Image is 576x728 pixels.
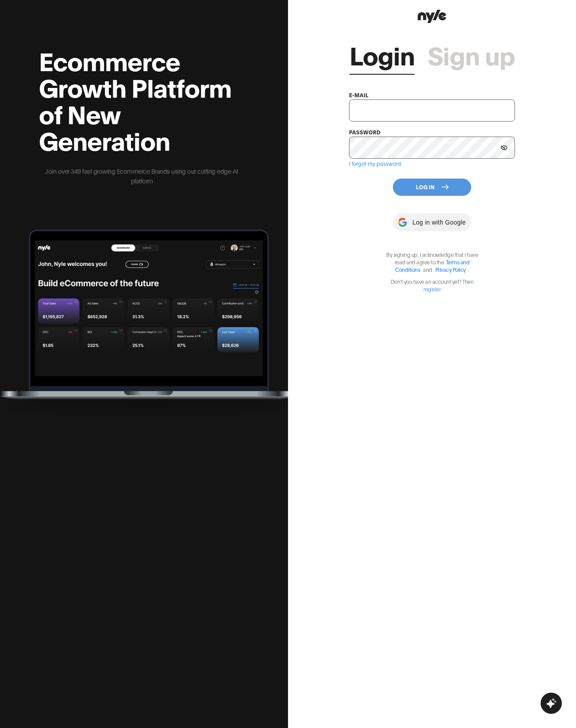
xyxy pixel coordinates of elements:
h2: Ecommerce Growth Platform of New Generation [39,47,245,153]
p: By signing up, I acknowledge that I have read and agree to the . [381,251,483,273]
a: register [423,286,441,292]
button: Log in with Google [393,213,471,231]
label: password [349,129,380,135]
a: I forgot my password [349,160,401,167]
button: Log In [393,179,471,196]
p: Join over 349 fast growing Ecommerce Brands using our cutting edge AI platform [39,166,245,186]
a: Terms and Conditions [395,259,469,273]
label: e-mail [349,91,369,98]
a: Login [349,41,415,68]
span: and [421,266,434,273]
a: Sign up [428,41,515,68]
p: Don't you have an account yet? Then [381,278,483,293]
a: Privacy Policy [435,266,466,273]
